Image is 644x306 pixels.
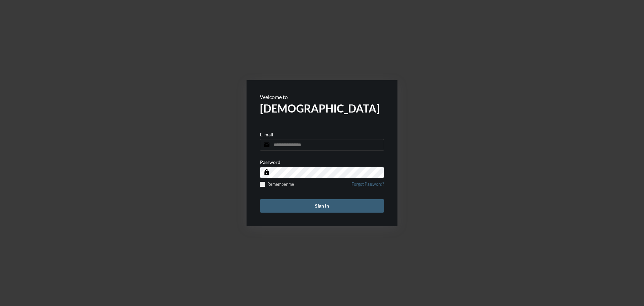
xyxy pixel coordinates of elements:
[352,182,384,191] a: Forgot Password?
[260,102,384,115] h2: [DEMOGRAPHIC_DATA]
[260,199,384,213] button: Sign in
[260,159,280,165] p: Password
[260,182,294,187] label: Remember me
[260,132,273,137] p: E-mail
[260,94,384,100] p: Welcome to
